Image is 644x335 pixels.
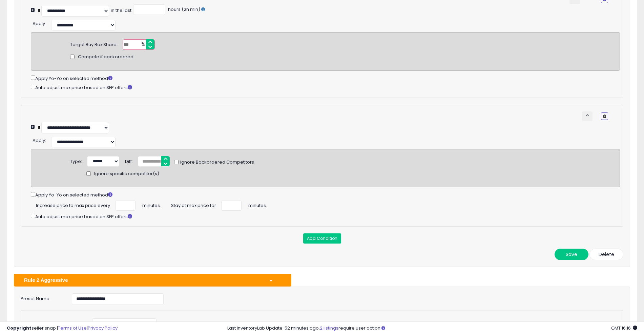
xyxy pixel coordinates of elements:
button: keyboard_arrow_up [582,111,593,121]
span: Ignore specific competitor(s) [94,171,159,177]
div: Last InventoryLab Update: 52 minutes ago, require user action. [227,325,637,332]
div: Auto adjust max price based on SFP offers [31,83,620,91]
a: 2 listings [320,325,338,331]
button: Delete [589,249,623,260]
i: Remove Condition [603,114,606,118]
div: Diff: [125,156,133,165]
div: in the last [111,7,131,14]
span: Apply [33,137,45,144]
div: Apply Yo-Yo on selected method [31,191,620,198]
a: Terms of Use [58,325,87,331]
span: Stay at max price for [171,200,216,209]
span: Ignore Backordered Competitors [179,159,254,166]
div: : [33,135,46,144]
div: Apply Yo-Yo on selected method [31,74,620,82]
div: Rule 2 Aggressive [19,276,264,284]
button: Add Condition [303,233,341,244]
div: seller snap | | [7,325,118,332]
strong: Copyright [7,325,32,331]
span: Compete if backordered [78,54,133,60]
i: Click here to read more about un-synced listings. [381,326,385,330]
button: Rule 2 Aggressive [14,274,291,286]
span: Apply [33,20,45,27]
span: hours (2h min) [167,6,200,13]
div: Type: [70,156,82,165]
label: Preset Name [16,293,67,302]
button: Save [555,249,588,260]
span: Increase price to max price every [36,200,110,209]
span: minutes. [142,200,161,209]
div: Target Buy Box Share: [70,39,118,48]
span: minutes. [248,200,267,209]
div: : [33,18,46,27]
span: keyboard_arrow_up [584,112,590,119]
span: % [137,40,148,50]
a: Privacy Policy [88,325,118,331]
label: Default repricing method: [31,320,87,327]
span: 2025-08-10 16:16 GMT [611,325,637,331]
div: Auto adjust max price based on SFP offers [31,212,620,220]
